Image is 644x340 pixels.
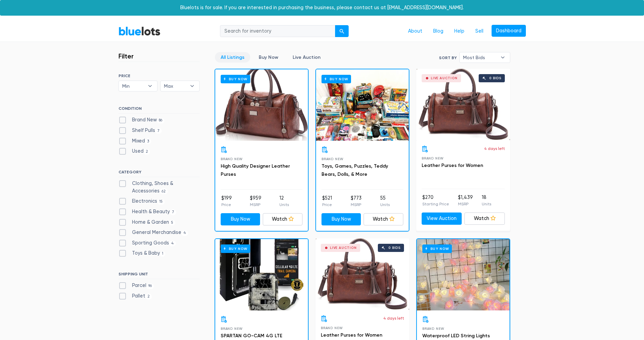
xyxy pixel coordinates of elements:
[383,315,404,321] p: 4 days left
[118,239,176,247] label: Sporting Goods
[118,272,200,279] h6: SHIPPING UNIT
[321,326,343,330] span: Brand New
[118,219,176,226] label: Home & Garden
[118,26,161,36] a: BlueLots
[221,157,243,161] span: Brand New
[145,294,152,299] span: 2
[496,52,510,63] b: ▾
[144,149,150,155] span: 2
[169,241,176,246] span: 4
[118,198,165,205] label: Electronics
[181,231,188,236] span: 4
[428,25,449,38] a: Blog
[221,202,232,208] p: Price
[118,229,188,236] label: General Merchandise
[118,148,150,155] label: Used
[489,76,501,80] div: 0 bids
[221,327,243,330] span: Brand New
[482,194,491,207] li: 18
[143,81,157,91] b: ▾
[160,189,168,194] span: 62
[321,163,388,177] a: Toys, Games, Puzzles, Teddy Bears, Dolls, & More
[118,208,177,216] label: Health & Beauty
[322,202,332,208] p: Price
[416,69,510,140] a: Live Auction 0 bids
[439,55,457,61] label: Sort By
[157,199,165,205] span: 15
[321,75,351,83] h6: Buy Now
[164,81,186,91] span: Max
[422,194,449,207] li: $270
[482,201,491,207] p: Units
[417,239,510,310] a: Buy Now
[463,52,497,63] span: Most Bids
[250,194,261,208] li: $959
[458,201,473,207] p: MSRP
[221,194,232,208] li: $199
[321,332,382,338] a: Leather Purses for Women
[422,201,449,207] p: Starting Price
[492,25,526,37] a: Dashboard
[449,25,470,38] a: Help
[279,194,289,208] li: 12
[431,76,458,80] div: Live Auction
[221,75,250,83] h6: Buy Now
[422,163,483,168] a: Leather Purses for Women
[118,250,166,257] label: Toys & Baby
[330,246,357,250] div: Live Auction
[221,213,260,225] a: Buy Now
[380,202,390,208] p: Units
[145,139,151,144] span: 3
[215,52,250,63] a: All Listings
[422,327,444,330] span: Brand New
[215,239,308,310] a: Buy Now
[118,282,154,289] label: Parcel
[118,73,200,78] h6: PRICE
[321,157,344,161] span: Brand New
[287,52,326,63] a: Live Auction
[322,194,332,208] li: $521
[118,116,165,124] label: Brand New
[169,220,176,225] span: 5
[122,81,145,91] span: Min
[146,284,154,289] span: 96
[464,213,505,225] a: Watch
[484,146,505,152] p: 4 days left
[279,202,289,208] p: Units
[316,69,409,141] a: Buy Now
[380,194,390,208] li: 55
[403,25,428,38] a: About
[118,127,162,134] label: Shelf Pulls
[470,25,489,38] a: Sell
[422,333,490,339] a: Waterproof LED String Lights
[263,213,302,225] a: Watch
[215,69,308,141] a: Buy Now
[388,246,401,250] div: 0 bids
[250,202,261,208] p: MSRP
[185,81,199,91] b: ▾
[364,213,403,225] a: Watch
[422,244,452,253] h6: Buy Now
[321,213,361,225] a: Buy Now
[253,52,284,63] a: Buy Now
[315,238,409,310] a: Live Auction 0 bids
[155,128,162,134] span: 7
[422,156,444,160] span: Brand New
[118,137,151,145] label: Mixed
[118,106,200,114] h6: CONDITION
[458,194,473,207] li: $1,439
[220,25,335,37] input: Search for inventory
[118,180,200,194] label: Clothing, Shoes & Accessories
[160,251,166,257] span: 1
[221,163,290,177] a: High Quality Designer Leather Purses
[157,118,165,123] span: 86
[118,52,134,60] h3: Filter
[118,292,152,300] label: Pallet
[422,213,462,225] a: View Auction
[221,244,250,253] h6: Buy Now
[351,194,362,208] li: $773
[118,170,200,177] h6: CATEGORY
[351,202,362,208] p: MSRP
[170,209,177,215] span: 7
